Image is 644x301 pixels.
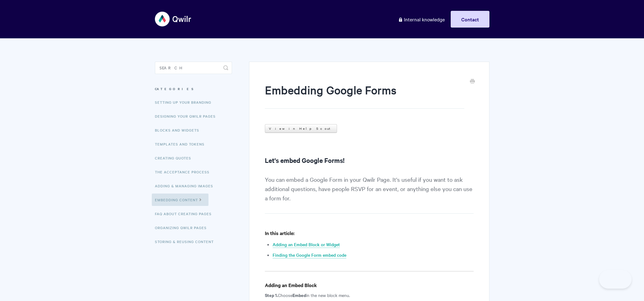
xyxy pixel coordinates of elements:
[451,11,489,28] a: Contact
[155,180,218,192] a: Adding & Managing Images
[155,110,220,122] a: Designing Your Qwilr Pages
[292,292,306,298] strong: Embed
[470,78,475,85] a: Print this Article
[393,11,449,28] a: Internal knowledge
[265,291,473,299] p: Choose in the new block menu.
[155,221,211,234] a: Organizing Qwilr Pages
[599,270,632,289] iframe: Toggle Customer Support
[155,207,216,220] a: FAQ About Creating Pages
[265,82,464,109] h1: Embedding Google Forms
[155,166,214,178] a: The Acceptance Process
[155,7,192,31] img: Qwilr Help Center
[265,292,278,298] strong: Step 1.
[155,235,218,248] a: Storing & Reusing Content
[273,252,346,259] a: Finding the Google Form embed code
[152,194,208,206] a: Embedding Content
[155,96,216,108] a: Setting up your Branding
[273,241,340,248] a: Adding an Embed Block or Widget
[265,175,473,214] p: You can embed a Google Form in your Qwilr Page. It's useful if you want to ask additional questio...
[155,83,232,94] h3: Categories
[265,229,473,237] h4: In this article:
[265,124,337,133] a: View in Help Scout
[155,62,232,74] input: Search
[155,138,209,150] a: Templates and Tokens
[155,152,196,164] a: Creating Quotes
[265,281,473,289] h4: Adding an Embed Block
[155,124,204,136] a: Blocks and Widgets
[265,155,473,165] h2: Let's embed Google Forms!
